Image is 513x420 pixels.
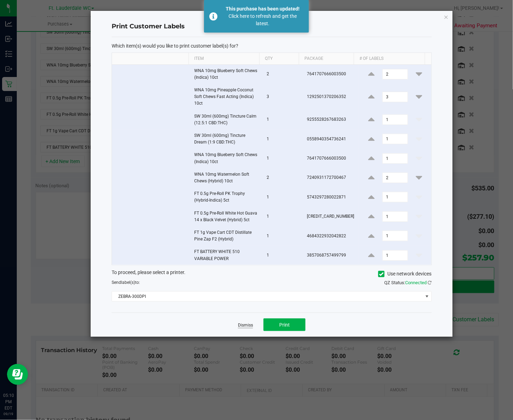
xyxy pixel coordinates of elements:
td: SW 30ml (600mg) Tincture Calm (12.5:1 CBD:THC) [190,110,263,129]
div: To proceed, please select a printer. [106,269,437,279]
td: 0558940354736241 [303,129,359,149]
td: 7641707666003500 [303,65,359,84]
td: 1 [262,149,303,168]
span: ZEBRA-300DPI [112,292,423,301]
span: Connected [406,280,427,285]
td: 7641707666003500 [303,149,359,168]
td: 1 [262,110,303,129]
td: 5743297280022871 [303,188,359,207]
th: Qty [259,53,299,65]
th: # of labels [354,53,424,65]
td: [CREDIT_CARD_NUMBER] [303,207,359,226]
div: This purchase has been updated! [222,5,304,13]
td: 1 [262,207,303,226]
td: 1 [262,188,303,207]
span: Print [279,322,290,328]
td: 1292501370206352 [303,84,359,110]
th: Item [189,53,259,65]
td: 4684322932042822 [303,226,359,246]
div: Click here to refresh and get the latest. [222,13,304,27]
td: SW 30ml (600mg) Tincture Dream (1:9 CBD:THC) [190,129,263,149]
td: 1 [262,246,303,265]
iframe: Resource center [7,364,28,385]
td: 7240931172700467 [303,168,359,188]
td: WNA 10mg Blueberry Soft Chews (Indica) 10ct [190,65,263,84]
td: FT 0.5g Pre-Roll White Hot Guava 14 x Black Velvet (Hybrid) 5ct [190,207,263,226]
td: 1 [262,226,303,246]
td: 2 [262,65,303,84]
th: Package [299,53,354,65]
td: FT 1g Vape Cart CDT Distillate Pine Zap F2 (Hybrid) [190,226,263,246]
button: Print [263,318,305,331]
td: 1 [262,129,303,149]
td: 3857068757499799 [303,246,359,265]
td: 3 [262,84,303,110]
td: WNA 10mg Blueberry Soft Chews (Indica) 10ct [190,149,263,168]
td: 9255528267683263 [303,110,359,129]
td: FT BATTERY WHITE 510 VARIABLE POWER [190,246,263,265]
span: label(s) [121,280,135,285]
a: Dismiss [238,322,253,328]
td: FT 0.5g Pre-Roll PK Trophy (Hybrid-Indica) 5ct [190,188,263,207]
label: Use network devices [378,270,432,278]
h4: Print Customer Labels [112,22,432,31]
span: QZ Status: [385,280,432,285]
span: Send to: [112,280,140,285]
td: WNA 10mg Watermelon Soft Chews (Hybrid) 10ct [190,168,263,188]
td: 2 [262,168,303,188]
td: WNA 10mg Pineapple Coconut Soft Chews Fast Acting (Indica) 10ct [190,84,263,110]
p: Which item(s) would you like to print customer label(s) for? [112,43,432,49]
